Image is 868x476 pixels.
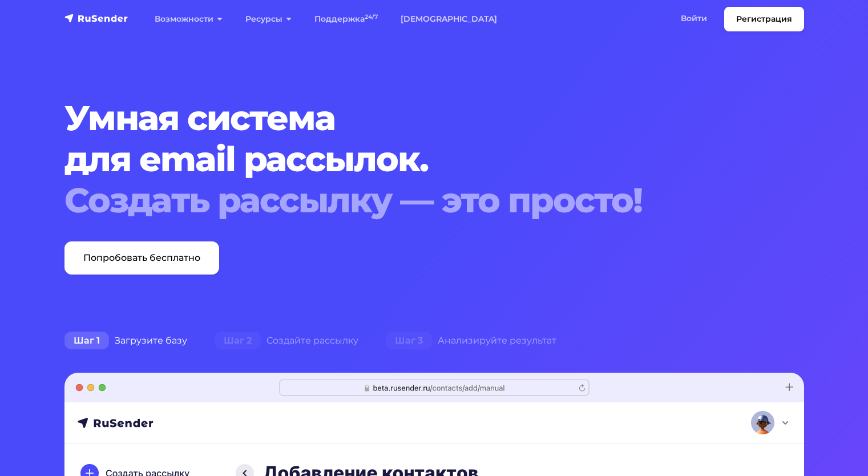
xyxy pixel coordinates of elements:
[215,332,261,350] span: Шаг 2
[365,13,378,21] sup: 24/7
[64,98,741,221] h1: Умная система для email рассылок.
[669,7,718,30] a: Войти
[386,332,432,350] span: Шаг 3
[51,329,201,352] div: Загрузите базу
[64,13,128,24] img: RuSender
[303,7,389,31] a: Поддержка24/7
[372,329,570,352] div: Анализируйте результат
[724,7,804,31] a: Регистрация
[64,180,741,221] div: Создать рассылку — это просто!
[64,332,109,350] span: Шаг 1
[234,7,303,31] a: Ресурсы
[389,7,508,31] a: [DEMOGRAPHIC_DATA]
[64,241,219,275] a: Попробовать бесплатно
[143,7,234,31] a: Возможности
[201,329,372,352] div: Создайте рассылку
